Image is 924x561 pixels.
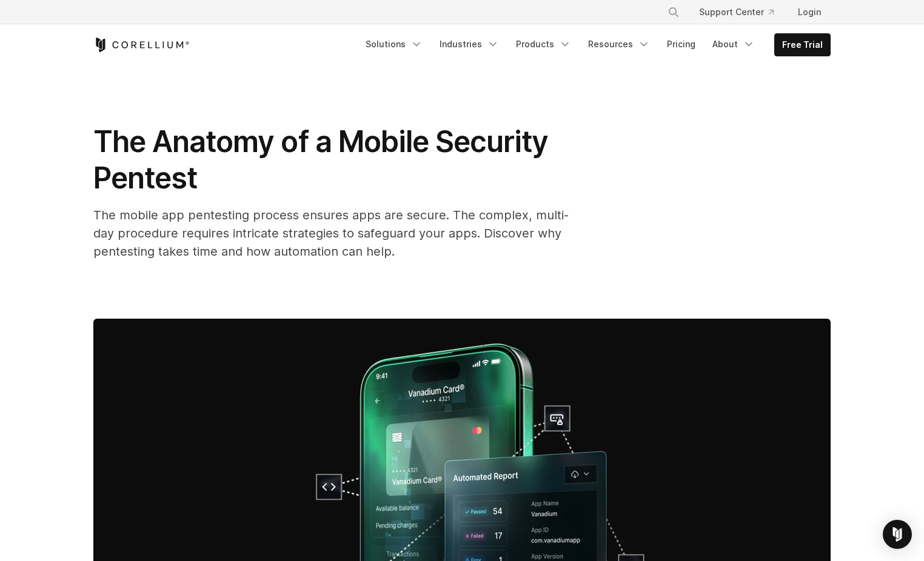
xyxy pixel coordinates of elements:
a: Support Center [689,1,783,23]
a: Corellium Home [93,38,190,52]
a: Pricing [660,33,703,55]
span: The mobile app pentesting process ensures apps are secure. The complex, multi-day procedure requi... [93,208,569,259]
a: Login [788,1,831,23]
div: Open Intercom Messenger [883,520,912,549]
a: Free Trial [775,34,830,56]
a: Resources [581,33,657,55]
div: Navigation Menu [653,1,831,23]
a: About [705,33,762,55]
button: Search [663,1,685,23]
div: Navigation Menu [358,33,831,56]
a: Industries [432,33,506,55]
a: Products [509,33,578,55]
a: Solutions [358,33,430,55]
span: The Anatomy of a Mobile Security Pentest [93,124,548,196]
